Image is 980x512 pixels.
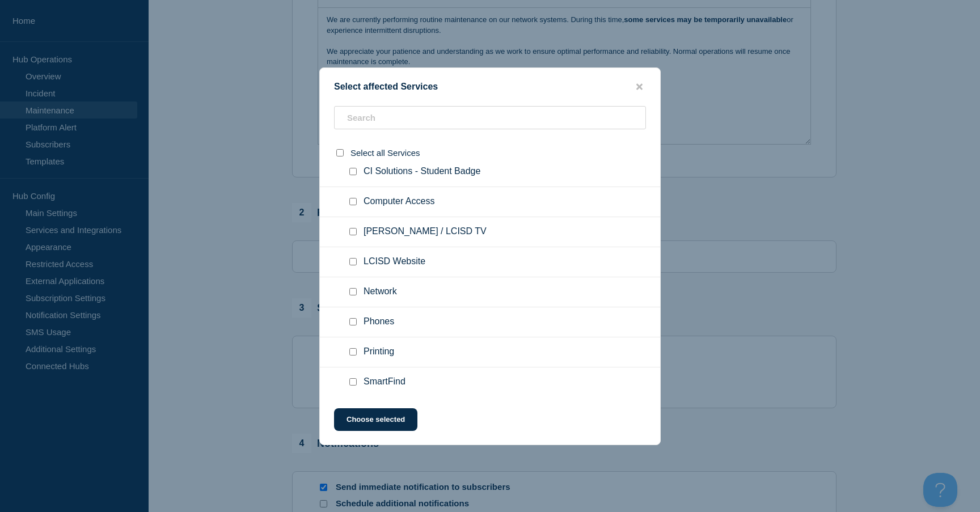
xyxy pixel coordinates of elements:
[364,226,487,238] span: [PERSON_NAME] / LCISD TV
[334,408,417,431] button: Choose selected
[364,346,394,358] span: Printing
[364,286,397,298] span: Network
[350,148,420,158] span: Select all Services
[364,256,425,268] span: LCISD Website
[349,348,357,356] input: Printing checkbox
[334,106,646,129] input: Search
[364,196,434,208] span: Computer Access
[364,316,394,328] span: Phones
[320,82,660,92] div: Select affected Services
[349,168,357,175] input: CI Solutions - Student Badge checkbox
[336,149,344,156] input: select all checkbox
[349,288,357,295] input: Network checkbox
[364,166,480,177] span: CI Solutions - Student Badge
[349,228,357,235] input: DEVOS / LCISD TV checkbox
[349,318,357,325] input: Phones checkbox
[349,378,357,386] input: SmartFind checkbox
[633,82,646,92] button: close button
[349,258,357,265] input: LCISD Website checkbox
[349,198,357,205] input: Computer Access checkbox
[364,376,405,388] span: SmartFind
